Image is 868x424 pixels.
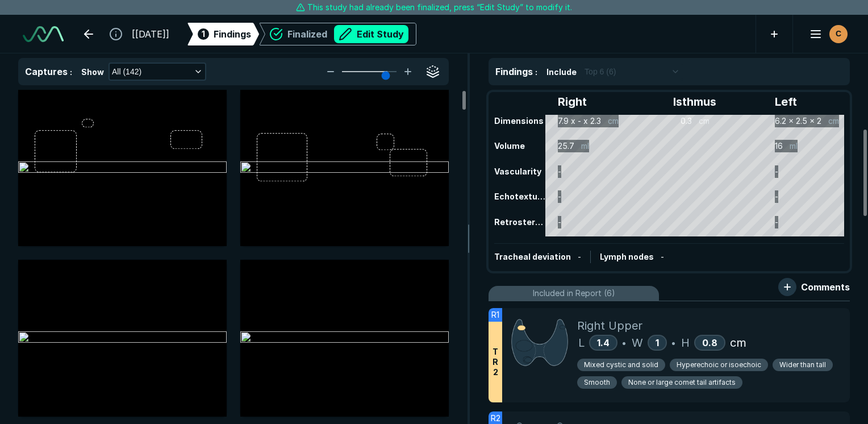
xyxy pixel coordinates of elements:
span: Include [546,66,577,78]
span: Comments [801,280,850,294]
span: T R 2 [493,347,498,377]
div: 1Findings [187,23,259,45]
span: Included in Report (6) [533,287,615,300]
span: R1 [491,309,499,321]
span: [[DATE]] [132,27,169,41]
div: R1TR2Right UpperL1.4•W1•H0.8cmMixed cystic and solidHyperechoic or isoechoicWider than tallSmooth... [489,308,850,402]
span: Top 6 (6) [585,65,616,78]
span: Show [81,66,104,78]
span: H [681,334,690,351]
span: Hyperechoic or isoechoic [677,360,761,370]
span: Right Upper [577,317,642,334]
span: W [632,334,643,351]
img: +HxI0NAAAABklEQVQDAJiPlyO4mJM3AAAAAElFTkSuQmCC [511,317,568,368]
img: ff6bfb4e-7822-4ce7-967d-b3f239bdbfe7 [18,161,227,175]
span: Findings [214,27,251,41]
span: - [578,252,581,261]
span: Findings [495,66,533,77]
button: Edit Study [334,25,408,43]
span: cm [730,334,746,351]
span: Wider than tall [779,360,826,370]
img: bb6f7707-a098-4513-980d-c2663d7c61e5 [240,161,449,175]
img: 61fcdcb3-6ec3-4ae3-9851-4adaa1a17186 [240,331,449,345]
img: See-Mode Logo [23,26,64,42]
div: FinalizedEdit Study [259,23,416,45]
span: : [535,67,537,77]
a: See-Mode Logo [18,22,68,47]
div: avatar-name [829,25,848,43]
span: Tracheal deviation [494,252,571,261]
span: None or large comet tail artifacts [628,377,736,388]
span: Smooth [584,377,610,388]
div: Finalized [287,25,408,43]
span: Captures [25,66,68,77]
span: C [836,28,841,40]
span: Mixed cystic and solid [584,360,658,370]
span: • [622,336,626,350]
span: • [671,336,675,350]
img: 3d6ee131-7917-4d6b-8071-a70d9df4d400 [18,331,227,345]
span: 0.8 [702,337,717,348]
span: Lymph nodes [600,252,654,261]
span: All (142) [112,65,141,78]
span: 1.4 [597,337,610,348]
span: This study had already been finalized, press “Edit Study” to modify it. [307,1,572,14]
span: : [70,67,72,77]
span: 1 [656,337,659,348]
button: avatar-name [802,23,850,45]
span: L [578,334,585,351]
span: 1 [202,28,205,40]
span: - [661,252,664,261]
